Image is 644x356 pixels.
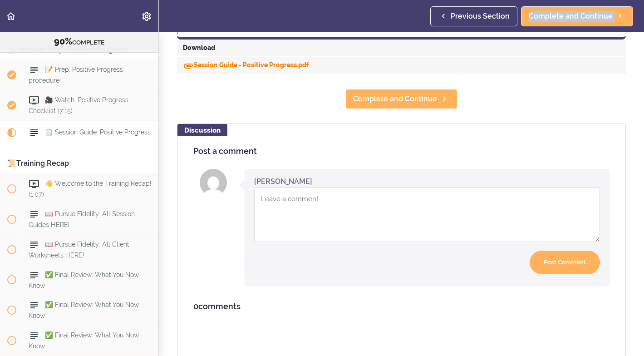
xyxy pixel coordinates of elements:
[353,94,437,104] span: Complete and Continue
[521,6,633,26] a: Complete and Continue
[345,89,457,109] a: Complete and Continue
[29,271,139,289] span: ✅ Final Review: What You Now Know
[177,40,626,57] div: Download
[54,36,72,47] span: 90%
[141,11,152,22] svg: Settings Menu
[200,169,227,196] img: Lisa
[451,11,510,22] span: Previous Section
[193,302,198,311] span: 0
[530,251,600,275] input: Post Comment
[11,36,147,48] div: COMPLETE
[183,60,194,71] svg: Download
[183,61,309,69] a: DownloadSession Guide - Positive Progress.pdf
[177,124,227,136] div: Discussion
[29,302,139,319] span: ✅ Final Review: What You Now Know
[193,302,610,311] h4: comments
[254,188,600,242] textarea: Comment box
[29,180,151,198] span: 👋 Welcome to the Training Recap! (1:07)
[29,210,135,228] span: 📖 Pursue Fidelity: All Session Guides HERE!
[430,6,517,26] a: Previous Section
[29,332,139,350] span: ✅ Final Review: What You Now Know
[29,241,129,258] span: 📖 Pursue Fidelity: All Client Worksheets HERE!
[254,176,312,187] div: [PERSON_NAME]
[5,11,16,22] svg: Back to course curriculum
[29,66,123,84] span: 📝 Prep: Positive Progress procedure!
[29,96,128,114] span: 🎥 Watch: Positive Progress Checklist (7:15)
[45,129,151,136] span: 🗒️ Session Guide: Positive Progress
[529,11,613,22] span: Complete and Continue
[193,147,610,156] h4: Post a comment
